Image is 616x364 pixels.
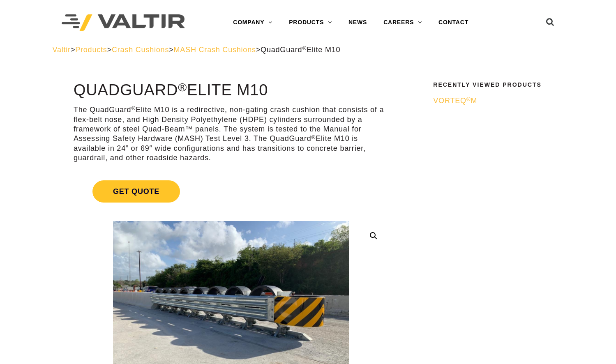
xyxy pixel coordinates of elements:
span: Get Quote [92,180,180,203]
sup: ® [466,96,471,102]
img: Valtir [62,14,185,31]
span: QuadGuard Elite M10 [261,46,340,54]
h2: Recently Viewed Products [433,82,558,88]
a: COMPANY [225,14,281,31]
sup: ® [302,45,307,51]
a: Products [75,46,107,54]
a: CAREERS [375,14,430,31]
p: The QuadGuard Elite M10 is a redirective, non-gating crash cushion that consists of a flex-belt n... [74,105,388,163]
sup: ® [311,134,316,141]
sup: ® [131,105,136,111]
div: > > > > [52,45,563,55]
a: NEWS [340,14,375,31]
a: VORTEQ®M [433,96,558,106]
a: CONTACT [430,14,477,31]
a: Get Quote [74,170,388,212]
sup: ® [178,81,187,94]
h1: QuadGuard Elite M10 [74,82,388,99]
a: PRODUCTS [281,14,340,31]
span: VORTEQ M [433,97,477,105]
a: Valtir [52,46,70,54]
a: MASH Crash Cushions [174,46,256,54]
a: Crash Cushions [112,46,169,54]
